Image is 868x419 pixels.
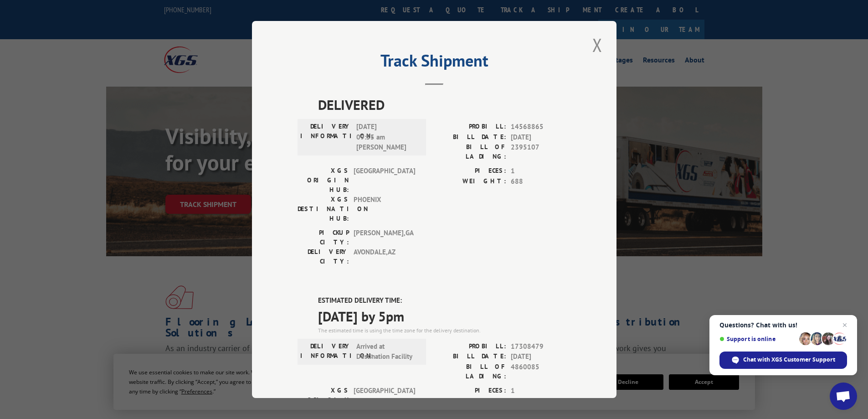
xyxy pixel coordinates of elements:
label: DELIVERY CITY: [298,247,349,266]
span: 1 [511,386,571,396]
span: Arrived at Destination Facility [356,341,418,362]
a: Open chat [830,383,857,410]
span: [DATE] by 5pm [318,306,571,326]
span: Support is online [719,336,796,342]
label: WEIGHT: [434,176,506,187]
span: Chat with XGS Customer Support [719,352,847,369]
label: XGS DESTINATION HUB: [298,195,349,223]
span: 212 [511,396,571,406]
label: XGS ORIGIN HUB: [298,166,349,195]
div: The estimated time is using the time zone for the delivery destination. [318,326,571,335]
span: AVONDALE , AZ [354,247,415,266]
label: BILL DATE: [434,352,506,362]
label: WEIGHT: [434,396,506,406]
label: PIECES: [434,166,506,176]
span: [DATE] 09:55 am [PERSON_NAME] [356,122,418,153]
label: PIECES: [434,386,506,396]
span: [GEOGRAPHIC_DATA] [354,166,415,195]
h2: Track Shipment [298,54,571,72]
span: PHOENIX [354,195,415,223]
label: DELIVERY INFORMATION: [300,341,352,362]
span: 688 [511,176,571,187]
label: PROBILL: [434,122,506,132]
label: BILL OF LADING: [434,142,506,161]
button: Close modal [590,32,605,57]
span: 17308479 [511,341,571,352]
span: [GEOGRAPHIC_DATA] [354,386,415,414]
label: BILL OF LADING: [434,362,506,381]
span: DELIVERED [318,94,571,115]
span: 1 [511,166,571,176]
label: PROBILL: [434,341,506,352]
span: Chat with XGS Customer Support [743,356,835,364]
label: XGS ORIGIN HUB: [298,386,349,414]
span: [DATE] [511,352,571,362]
span: 4860085 [511,362,571,381]
span: 2395107 [511,142,571,161]
span: [DATE] [511,132,571,143]
span: [PERSON_NAME] , GA [354,228,415,247]
label: ESTIMATED DELIVERY TIME: [318,295,571,306]
span: Questions? Chat with us! [719,321,847,329]
label: DELIVERY INFORMATION: [300,122,352,153]
span: 14568865 [511,122,571,132]
label: BILL DATE: [434,132,506,143]
label: PICKUP CITY: [298,228,349,247]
